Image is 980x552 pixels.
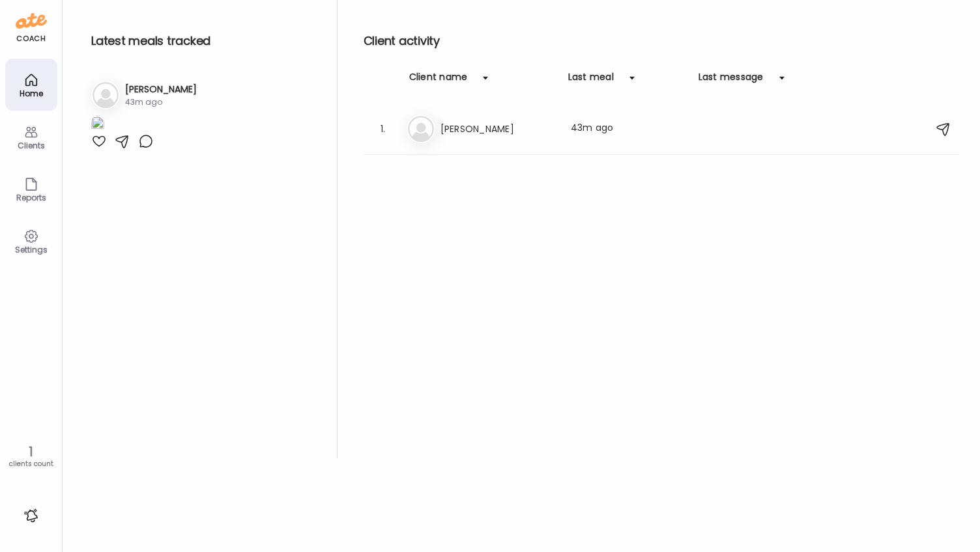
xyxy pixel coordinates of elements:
div: Last message [699,70,764,91]
div: 1. [375,121,391,137]
img: bg-avatar-default.svg [408,116,434,142]
div: coach [16,33,46,44]
img: ate [16,10,47,31]
div: 43m ago [125,96,197,108]
div: 1 [5,444,57,460]
div: Home [8,89,55,98]
img: bg-avatar-default.svg [93,82,119,108]
div: Settings [8,245,55,254]
div: Client name [409,70,468,91]
div: clients count [5,460,57,469]
h3: [PERSON_NAME] [440,121,555,137]
img: images%2FsJ9XeQdcwWNYljZeQpfYD6Irk503%2FzrKAsEnpem2OgibJeGHr%2FLCjwzAxSoIukLszRvYog_1080 [91,116,104,133]
div: Reports [8,193,55,202]
h2: Latest meals tracked [91,31,316,51]
h3: [PERSON_NAME] [125,83,197,96]
div: 43m ago [571,121,685,137]
div: Last meal [568,70,614,91]
div: Clients [8,141,55,150]
h2: Client activity [364,31,959,51]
